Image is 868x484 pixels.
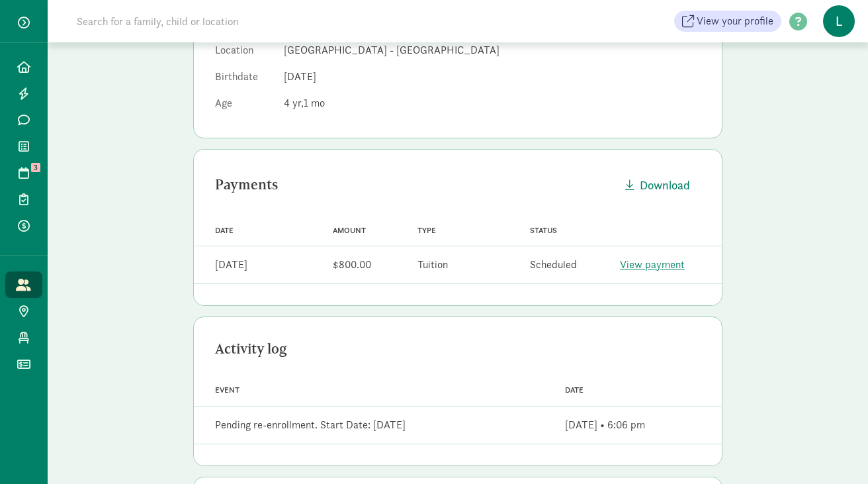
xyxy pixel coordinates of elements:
[215,42,273,64] dt: Location
[417,257,448,273] div: Tuition
[215,385,239,395] span: Event
[215,95,273,117] dt: Age
[697,13,773,29] span: View your profile
[284,96,304,110] span: 4
[284,42,701,58] dd: [GEOGRAPHIC_DATA] - [GEOGRAPHIC_DATA]
[31,163,40,172] span: 3
[674,11,781,32] a: View your profile
[565,385,584,395] span: Date
[215,69,273,90] dt: Birthdate
[417,226,436,235] span: Type
[215,257,247,273] div: [DATE]
[333,226,366,235] span: Amount
[69,8,440,34] input: Search for a family, child or location
[304,96,325,110] span: 1
[284,70,316,83] span: [DATE]
[5,160,42,186] a: 3
[615,171,701,199] button: Download
[530,226,557,235] span: Status
[215,226,234,235] span: Date
[215,174,615,195] div: Payments
[333,257,371,273] div: $800.00
[565,417,645,433] div: [DATE] • 6:06 pm
[620,258,685,271] a: View payment
[823,5,855,37] span: L
[802,420,868,484] iframe: Chat Widget
[215,417,406,433] div: Pending re-enrollment. Start Date: [DATE]
[215,338,701,360] div: Activity log
[530,257,577,273] div: Scheduled
[640,176,690,194] span: Download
